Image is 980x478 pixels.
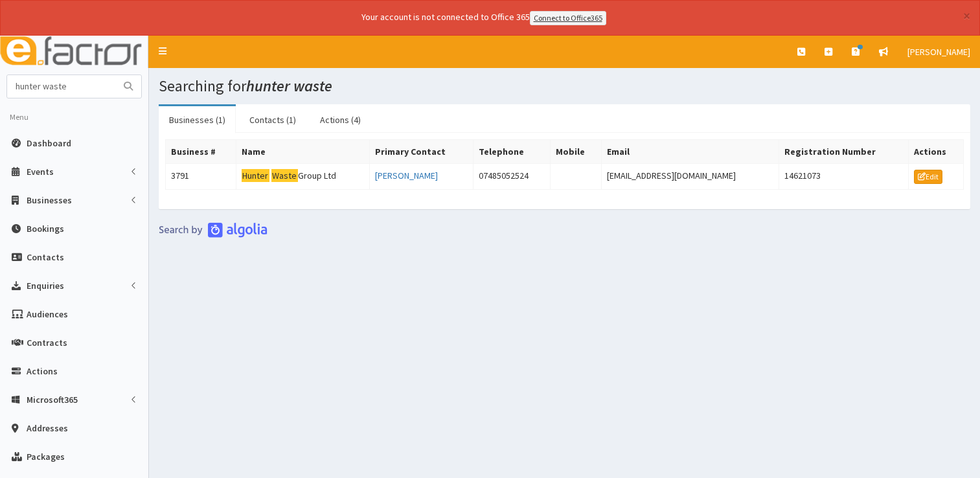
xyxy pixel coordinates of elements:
img: search-by-algolia-light-background.png [159,222,268,238]
th: Name [236,139,370,163]
span: Contracts [27,337,67,348]
a: Actions (4) [310,106,371,133]
th: Primary Contact [370,139,473,163]
th: Telephone [473,139,550,163]
a: Businesses (1) [159,106,236,133]
span: Contacts [27,251,64,263]
span: Bookings [27,223,64,234]
th: Actions [908,139,963,163]
mark: Hunter [242,169,269,183]
mark: Waste [271,169,298,183]
a: Connect to Office365 [530,11,606,25]
th: Mobile [551,139,602,163]
span: Packages [27,451,65,462]
a: Contacts (1) [239,106,306,133]
button: × [963,9,970,23]
span: Events [27,166,54,177]
td: [EMAIL_ADDRESS][DOMAIN_NAME] [601,163,779,189]
i: hunter waste [246,76,332,96]
span: Audiences [27,308,68,320]
span: Microsoft365 [27,394,78,405]
span: Addresses [27,422,68,434]
td: Group Ltd [236,163,370,189]
div: Your account is not connected to Office 365 [105,10,863,25]
input: Search... [7,75,116,98]
td: 07485052524 [473,163,550,189]
span: Businesses [27,194,72,206]
td: 3791 [166,163,236,189]
th: Registration Number [779,139,908,163]
a: [PERSON_NAME] [898,36,980,68]
th: Email [601,139,779,163]
a: Edit [914,170,942,184]
td: 14621073 [779,163,908,189]
span: [PERSON_NAME] [907,46,970,58]
h1: Searching for [159,78,970,95]
span: Actions [27,365,58,377]
span: Enquiries [27,280,64,291]
th: Business # [166,139,236,163]
a: [PERSON_NAME] [375,170,438,181]
span: Dashboard [27,137,71,149]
